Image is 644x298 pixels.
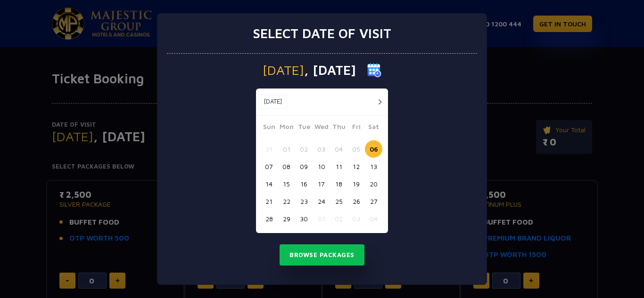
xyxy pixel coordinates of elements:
[278,140,295,158] button: 01
[295,158,313,175] button: 09
[347,193,365,210] button: 26
[347,210,365,227] button: 03
[347,121,365,135] span: Fri
[278,158,295,175] button: 08
[260,121,278,135] span: Sun
[365,175,382,193] button: 20
[263,64,304,77] span: [DATE]
[304,64,356,77] span: , [DATE]
[330,121,347,135] span: Thu
[280,244,364,266] button: Browse Packages
[365,193,382,210] button: 27
[365,121,382,135] span: Sat
[295,193,313,210] button: 23
[258,95,287,109] button: [DATE]
[260,193,278,210] button: 21
[278,193,295,210] button: 22
[347,158,365,175] button: 12
[313,175,330,193] button: 17
[260,140,278,158] button: 31
[278,121,295,135] span: Mon
[278,175,295,193] button: 15
[330,193,347,210] button: 25
[295,140,313,158] button: 02
[313,140,330,158] button: 03
[347,175,365,193] button: 19
[365,158,382,175] button: 13
[330,158,347,175] button: 11
[295,121,313,135] span: Tue
[365,140,382,158] button: 06
[367,63,381,77] img: calender icon
[330,210,347,227] button: 02
[330,140,347,158] button: 04
[330,175,347,193] button: 18
[253,25,391,41] h3: Select date of visit
[260,210,278,227] button: 28
[295,175,313,193] button: 16
[313,193,330,210] button: 24
[260,158,278,175] button: 07
[347,140,365,158] button: 05
[365,210,382,227] button: 04
[278,210,295,227] button: 29
[313,210,330,227] button: 01
[313,121,330,135] span: Wed
[260,175,278,193] button: 14
[295,210,313,227] button: 30
[313,158,330,175] button: 10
